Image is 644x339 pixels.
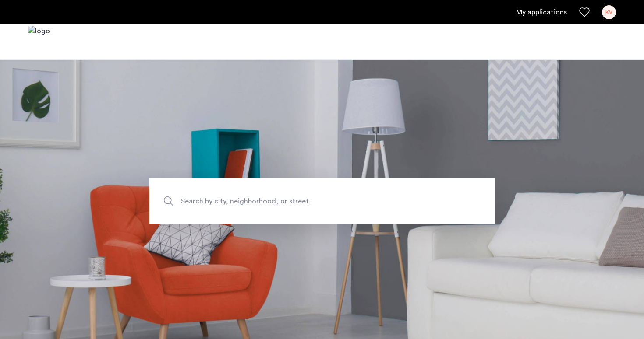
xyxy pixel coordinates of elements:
input: Apartment Search [149,178,495,224]
span: Search by city, neighborhood, or street. [181,195,423,207]
a: Cazamio logo [28,26,50,59]
img: logo [28,26,50,59]
a: My application [516,7,567,17]
div: KV [602,5,616,19]
a: Favorites [579,7,590,17]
